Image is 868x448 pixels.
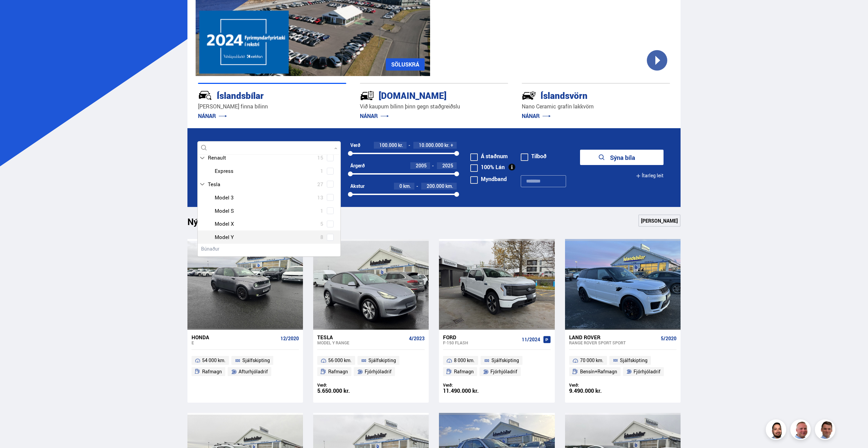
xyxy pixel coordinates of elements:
span: Bensín+Rafmagn [580,368,617,376]
span: 1 [320,206,323,216]
p: [PERSON_NAME] finna bílinn [198,103,346,110]
img: tr5P-W3DuiFaO7aO.svg [360,88,374,103]
span: 200.000 [427,183,444,189]
div: Árgerð [350,163,365,168]
p: Við kaupum bílinn þinn gegn staðgreiðslu [360,103,508,110]
span: 8 000 km. [454,356,475,364]
a: [PERSON_NAME] [638,214,681,227]
h1: Nýtt á skrá [187,216,242,231]
span: Sjálfskipting [491,356,519,364]
span: Sjálfskipting [242,356,270,364]
button: Sýna bíla [580,150,664,165]
div: Verð [350,143,360,148]
img: nhp88E3Fdnt1Opn2.png [767,420,787,441]
div: Íslandsvörn [522,89,646,101]
span: Sjálfskipting [368,356,396,364]
span: 70 000 km. [580,356,604,364]
span: 12/2020 [280,336,299,341]
span: 0 [399,183,402,189]
span: 4/2023 [409,336,425,341]
span: 15 [317,153,323,163]
img: siFngHWaQ9KaOqBr.png [791,420,812,441]
span: km. [445,183,453,189]
a: Honda E 12/2020 54 000 km. Sjálfskipting Rafmagn Afturhjóladrif [187,330,303,403]
span: Fjórhjóladrif [365,368,392,376]
img: JRvxyua_JYH6wB4c.svg [198,88,212,103]
img: FbJEzSuNWCJXmdc-.webp [816,420,836,441]
span: km. [403,183,411,189]
div: Verð: [317,383,371,388]
span: Renault [208,153,226,163]
span: 2025 [442,162,453,169]
div: Range Rover Sport SPORT [569,340,658,345]
span: 11/2024 [522,337,540,342]
span: 2005 [416,162,427,169]
span: 10.000.000 [419,142,443,148]
a: Land Rover Range Rover Sport SPORT 5/2020 70 000 km. Sjálfskipting Bensín+Rafmagn Fjórhjóladrif V... [565,330,681,403]
div: E [192,340,278,345]
div: [DOMAIN_NAME] [360,89,484,101]
a: SÖLUSKRÁ [386,58,425,71]
span: 1 [320,166,323,176]
div: Verð: [443,383,497,388]
span: Rafmagn [454,368,474,376]
div: Verð: [569,383,623,388]
span: Fjórhjóladrif [490,368,517,376]
span: Fjórhjóladrif [634,368,660,376]
div: Ford [443,334,519,340]
div: 9.490.000 kr. [569,388,623,394]
div: Honda [192,334,278,340]
img: -Svtn6bYgwAsiwNX.svg [522,88,536,103]
span: kr. [444,143,450,148]
label: 100% Lán [470,164,505,170]
div: F-150 FLASH [443,340,519,345]
a: NÁNAR [198,112,227,120]
button: Opna LiveChat spjallviðmót [5,3,26,23]
label: Myndband [470,176,507,182]
a: NÁNAR [522,112,551,120]
span: 56 000 km. [328,356,352,364]
span: kr. [398,143,403,148]
div: 5.650.000 kr. [317,388,371,394]
span: 54 000 km. [202,356,226,364]
span: 5 [320,219,323,229]
p: Nano Ceramic grafín lakkvörn [522,103,670,110]
div: Íslandsbílar [198,89,322,101]
span: + [451,143,453,148]
span: Rafmagn [202,368,222,376]
div: Land Rover [569,334,658,340]
label: Á staðnum [470,153,508,159]
span: 100.000 [379,142,397,148]
span: Sjálfskipting [620,356,648,364]
span: Afturhjóladrif [239,368,268,376]
span: Tesla [208,179,220,189]
span: 27 [317,179,323,189]
label: Tilboð [521,153,547,159]
span: 13 [317,193,323,203]
span: 8 [320,232,323,242]
div: Model Y RANGE [317,340,406,345]
span: 5/2020 [661,336,676,341]
a: Tesla Model Y RANGE 4/2023 56 000 km. Sjálfskipting Rafmagn Fjórhjóladrif Verð: 5.650.000 kr. [313,330,429,403]
div: 11.490.000 kr. [443,388,497,394]
span: Rafmagn [328,368,348,376]
a: NÁNAR [360,112,389,120]
button: Ítarleg leit [636,168,664,183]
a: Ford F-150 FLASH 11/2024 8 000 km. Sjálfskipting Rafmagn Fjórhjóladrif Verð: 11.490.000 kr. [439,330,554,403]
div: Akstur [350,183,365,189]
div: Tesla [317,334,406,340]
